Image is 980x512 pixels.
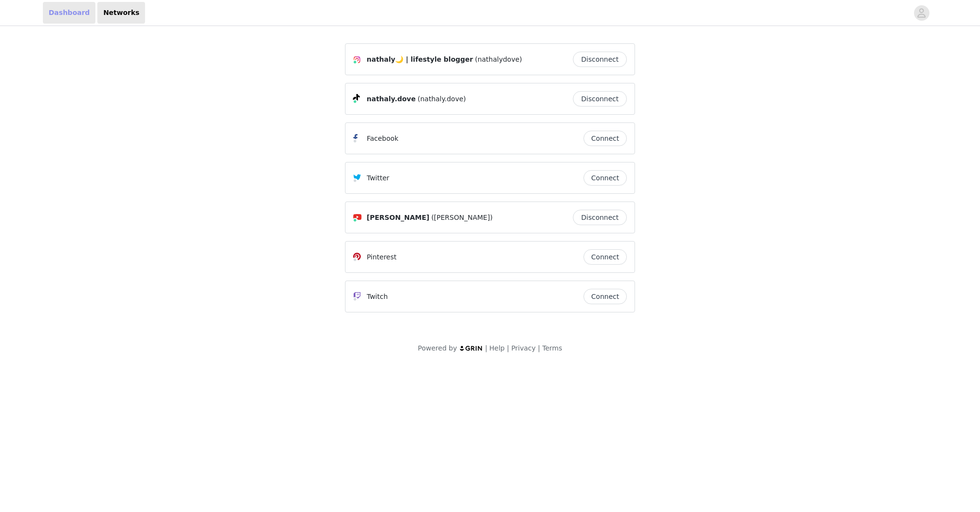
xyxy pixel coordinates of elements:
span: | [485,344,488,352]
div: avatar [917,5,926,21]
span: | [538,344,540,352]
button: Connect [583,249,627,265]
span: Powered by [418,344,457,352]
span: (nathaly.dove) [418,94,466,104]
button: Disconnect [573,210,627,225]
span: [PERSON_NAME] [367,213,429,223]
button: Connect [583,289,627,304]
a: Dashboard [43,2,95,24]
a: Terms [542,344,562,352]
span: (nathalydove) [475,54,522,65]
p: Twitter [367,173,389,183]
button: Connect [583,131,627,146]
button: Connect [583,170,627,186]
a: Help [490,344,505,352]
button: Disconnect [573,91,627,107]
a: Privacy [511,344,536,352]
span: ([PERSON_NAME]) [431,213,492,223]
span: | [507,344,509,352]
span: nathaly🌙 | lifestyle blogger [367,54,473,65]
button: Disconnect [573,52,627,67]
img: logo [459,345,483,351]
p: Twitch [367,292,388,302]
a: Networks [97,2,145,24]
span: nathaly.dove [367,94,416,104]
p: Pinterest [367,252,397,262]
img: Instagram Icon [353,56,361,64]
p: Facebook [367,134,398,144]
